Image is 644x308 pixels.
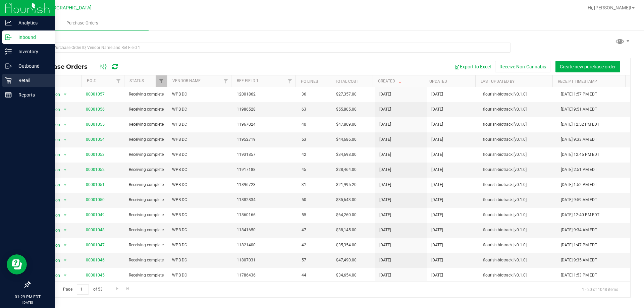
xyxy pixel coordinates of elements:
[129,242,164,248] span: Receiving complete
[86,92,105,97] a: 00001057
[483,136,553,143] span: flourish-biotrack [v0.1.0]
[172,106,229,113] span: WPB DC
[302,106,328,113] span: 63
[172,121,229,128] span: WPB DC
[61,105,69,114] span: select
[12,91,52,99] p: Reports
[237,151,293,158] span: 11931857
[172,242,229,248] span: WPB DC
[129,257,164,263] span: Receiving complete
[483,197,553,203] span: flourish-biotrack [v0.1.0]
[431,106,443,113] span: [DATE]
[431,136,443,143] span: [DATE]
[112,284,122,293] a: Go to the next page
[588,5,631,10] span: Hi, [PERSON_NAME]!
[113,75,124,87] a: Filter
[561,227,597,233] span: [DATE] 9:34 AM EDT
[483,227,553,233] span: flourish-biotrack [v0.1.0]
[336,257,357,263] span: $47,490.00
[561,167,597,173] span: [DATE] 2:51 PM EDT
[61,226,69,235] span: select
[483,182,553,188] span: flourish-biotrack [v0.1.0]
[123,284,133,293] a: Go to the last page
[302,197,328,203] span: 50
[561,272,597,279] span: [DATE] 1:53 PM EDT
[172,151,229,158] span: WPB DC
[172,91,229,98] span: WPB DC
[7,254,27,274] iframe: Resource center
[129,91,164,98] span: Receiving complete
[302,257,328,263] span: 57
[237,91,293,98] span: 12001862
[379,212,391,218] span: [DATE]
[336,272,357,279] span: $34,654.00
[5,77,12,84] inline-svg: Retail
[86,137,105,142] a: 00001054
[237,182,293,188] span: 11896723
[431,167,443,173] span: [DATE]
[302,272,328,279] span: 44
[336,136,357,143] span: $44,686.00
[237,272,293,279] span: 11786436
[336,242,357,248] span: $35,354.00
[86,243,105,247] a: 00001047
[483,121,553,128] span: flourish-biotrack [v0.1.0]
[86,228,105,232] a: 00001048
[483,272,553,279] span: flourish-biotrack [v0.1.0]
[483,91,553,98] span: flourish-biotrack [v0.1.0]
[61,195,69,205] span: select
[561,257,597,263] span: [DATE] 9:35 AM EDT
[336,212,357,218] span: $64,260.00
[237,121,293,128] span: 11967024
[129,167,164,173] span: Receiving complete
[87,78,96,83] a: PO #
[237,167,293,173] span: 11917188
[5,91,12,98] inline-svg: Reports
[483,151,553,158] span: flourish-biotrack [v0.1.0]
[577,284,624,294] span: 1 - 20 of 1048 items
[431,197,443,203] span: [DATE]
[237,257,293,263] span: 11807031
[302,151,328,158] span: 42
[335,79,358,84] a: Total Cost
[561,106,597,113] span: [DATE] 9:51 AM EDT
[431,212,443,218] span: [DATE]
[302,167,328,173] span: 45
[129,106,164,113] span: Receiving complete
[35,79,79,84] div: Actions
[86,273,105,278] a: 00001045
[302,227,328,233] span: 47
[172,136,229,143] span: WPB DC
[378,79,403,83] a: Created
[560,64,616,69] span: Create new purchase order
[379,106,391,113] span: [DATE]
[561,151,599,158] span: [DATE] 12:45 PM EDT
[561,197,597,203] span: [DATE] 9:59 AM EDT
[86,107,105,112] a: 00001056
[61,135,69,144] span: select
[561,91,597,98] span: [DATE] 1:57 PM EDT
[61,210,69,220] span: select
[284,75,296,87] a: Filter
[379,227,391,233] span: [DATE]
[237,136,293,143] span: 11952719
[379,167,391,173] span: [DATE]
[379,151,391,158] span: [DATE]
[129,121,164,128] span: Receiving complete
[561,182,597,188] span: [DATE] 1:52 PM EDT
[302,242,328,248] span: 42
[16,16,149,30] a: Purchase Orders
[561,212,599,218] span: [DATE] 12:40 PM EDT
[558,79,597,84] a: Receipt Timestamp
[431,257,443,263] span: [DATE]
[431,272,443,279] span: [DATE]
[431,121,443,128] span: [DATE]
[237,197,293,203] span: 11882834
[172,182,229,188] span: WPB DC
[86,152,105,157] a: 00001053
[336,121,357,128] span: $47,809.00
[336,182,357,188] span: $21,995.20
[302,136,328,143] span: 53
[77,284,89,295] input: 1
[5,34,12,41] inline-svg: Inbound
